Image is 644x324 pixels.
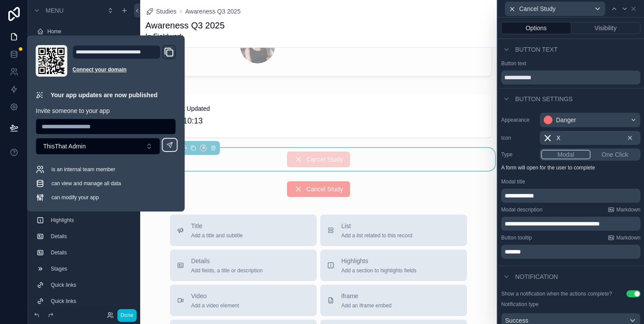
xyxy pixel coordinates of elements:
a: Connect your domain [73,66,176,73]
span: can modify your app [52,194,99,201]
button: One Click [591,150,639,159]
span: Markdown [616,234,640,241]
a: Markdown [608,206,640,213]
span: Markdown [616,206,640,213]
a: Studies [145,7,177,16]
a: Awareness Q3 2025 [185,7,241,16]
span: Menu [46,6,64,15]
button: TitleAdd a title and subtitle [170,215,317,246]
span: Button settings [515,95,573,103]
p: Invite someone to your app [36,106,176,115]
span: In Fieldwork [145,32,225,42]
label: Quick links [51,298,131,305]
button: Select Button [36,138,160,155]
label: Notification type [501,301,538,308]
span: Cancel Study [519,4,556,13]
button: VideoAdd a video element [170,285,317,316]
span: Add fields, a title or description [191,267,262,274]
div: scrollable content [501,189,640,203]
label: Highlights [51,217,131,224]
span: ThisThat Admin [43,142,86,151]
label: Stages [51,265,131,272]
span: Add a list related to this record [341,232,412,239]
div: scrollable content [501,217,640,231]
label: Modal title [501,178,525,185]
button: ListAdd a list related to this record [320,215,467,246]
label: Type [501,151,536,158]
span: Highlights [341,257,416,265]
div: scrollable content [501,245,640,259]
span: Add a video element [191,302,239,309]
div: scrollable content [28,177,140,306]
p: Your app updates are now published [51,91,158,99]
button: Modal [541,150,591,159]
button: Options [501,22,571,34]
span: Add an iframe embed [341,302,392,309]
div: Danger [556,116,576,124]
span: X [556,134,560,142]
span: Video [191,292,239,300]
label: Appearance [501,116,536,123]
a: Markdown [608,234,640,241]
span: Details [191,257,262,265]
label: Details [51,249,131,256]
span: Add a section to highlights fields [341,267,416,274]
button: iframeAdd an iframe embed [320,285,467,316]
span: Studies [156,7,177,16]
span: is an internal team member [52,166,115,173]
span: iframe [341,292,392,300]
div: Domain and Custom Link [73,45,176,77]
label: Details [51,233,131,240]
button: Visibility [571,22,641,34]
span: Title [191,222,243,230]
button: Done [117,309,137,322]
label: Button text [501,60,526,67]
span: List [341,222,412,230]
p: A form will open for the user to complete [501,164,640,175]
button: DetailsAdd fields, a title or description [170,250,317,281]
label: Icon [501,134,536,141]
span: Add a title and subtitle [191,232,243,239]
span: Notification [515,272,558,281]
label: Home [47,28,133,35]
label: Quick links [51,282,131,289]
button: Danger [540,113,640,127]
span: Button text [515,45,558,54]
label: Button tooltip [501,234,532,241]
div: Show a notification when the actions complete? [501,290,612,297]
button: Cancel Study [505,1,605,16]
button: HighlightsAdd a section to highlights fields [320,250,467,281]
h1: Awareness Q3 2025 [145,19,225,32]
label: Modal description [501,206,542,213]
span: can view and manage all data [52,180,121,187]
